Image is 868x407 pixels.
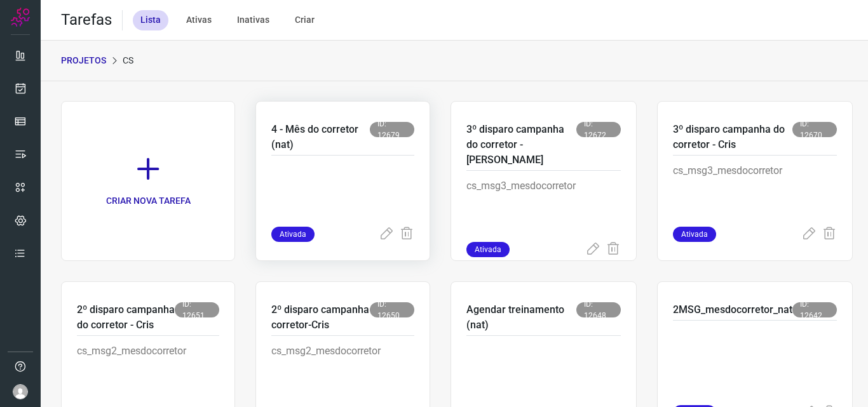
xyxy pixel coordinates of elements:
span: Ativada [271,227,315,242]
p: cs_msg2_mesdocorretor [77,344,219,407]
img: Logo [11,8,30,27]
div: Criar [287,10,322,30]
span: ID: 12679 [370,122,414,137]
p: 2º disparo campanha do corretor - Cris [77,302,175,333]
p: Agendar treinamento (nat) [466,302,576,333]
p: 3º disparo campanha do corretor - [PERSON_NAME] [466,122,576,168]
p: cs_msg2_mesdocorretor [271,344,414,407]
span: Ativada [673,227,716,242]
p: 3º disparo campanha do corretor - Cris [673,122,792,152]
p: CS [123,54,133,67]
span: ID: 12672 [576,122,621,137]
div: Ativas [179,10,219,30]
p: 2º disparo campanha corretor-Cris [271,302,370,333]
h2: Tarefas [61,11,112,29]
span: Ativada [466,242,510,257]
a: CRIAR NOVA TAREFA [61,101,235,261]
span: ID: 12642 [792,302,837,317]
span: ID: 12650 [370,302,414,317]
img: avatar-user-boy.jpg [13,384,28,399]
div: Inativas [229,10,277,30]
span: ID: 12651 [175,302,219,317]
p: 2MSG_mesdocorretor_nat [673,302,792,317]
p: 4 - Mês do corretor (nat) [271,122,370,152]
p: PROJETOS [61,54,106,67]
span: ID: 12648 [576,302,621,317]
p: cs_msg3_mesdocorretor [673,163,837,227]
p: cs_msg3_mesdocorretor [466,178,621,242]
div: Lista [133,10,168,30]
span: ID: 12670 [792,122,837,137]
p: CRIAR NOVA TAREFA [106,194,191,208]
